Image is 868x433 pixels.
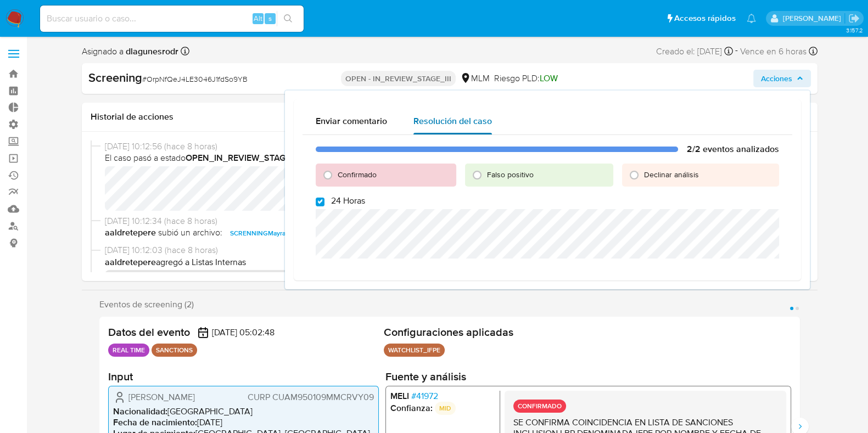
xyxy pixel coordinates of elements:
b: dlagunesrodr [124,45,178,58]
span: Enviar comentario [316,115,387,127]
span: Riesgo PLD: [494,72,558,85]
button: search-icon [277,11,299,26]
span: Acciones [761,70,792,87]
b: Screening [88,69,142,86]
span: SCRENNINGMayra [PERSON_NAME].docx [230,227,355,240]
h1: Historial de acciones [91,111,809,122]
p: agregó a Listas Internas [105,256,804,268]
div: Creado el: [DATE] [656,44,733,59]
span: [DATE] 10:12:03 (hace 8 horas) [105,244,804,256]
span: 24 Horas [331,195,365,206]
a: Salir [848,13,860,24]
p: OPEN - IN_REVIEW_STAGE_III [341,71,456,86]
button: SCRENNINGMayra [PERSON_NAME].docx [225,227,360,240]
span: Resolución del caso [413,115,492,127]
b: OPEN_IN_REVIEW_STAGE_III [186,151,302,164]
h1: 2/2 eventos analizados [687,144,779,155]
span: Vence en 6 horas [740,46,807,58]
span: Confirmado [338,169,377,180]
span: LOW [540,72,558,85]
span: s [268,13,272,24]
span: Falso positivo [487,169,534,180]
input: Buscar usuario o caso... [40,12,304,26]
p: daniela.lagunesrodriguez@mercadolibre.com.mx [782,13,844,24]
span: Accesos rápidos [674,13,736,24]
span: # OrpNfQeJ4LE3046J1fdSo9YB [142,74,248,85]
b: aaldretepere [105,256,156,268]
button: Acciones [753,70,811,87]
span: Declinar análisis [644,169,699,180]
span: - [735,44,738,59]
span: El caso pasó a estado por [105,152,804,164]
a: Notificaciones [747,14,756,23]
span: [DATE] 10:12:34 (hace 8 horas) [105,215,804,227]
div: MLM [460,72,490,85]
input: 24 Horas [316,198,324,206]
span: subió un archivo: [158,227,222,240]
span: Alt [254,13,262,24]
b: aaldretepere [105,227,156,240]
span: Asignado a [82,46,178,58]
span: [DATE] 10:12:56 (hace 8 horas) [105,140,804,153]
